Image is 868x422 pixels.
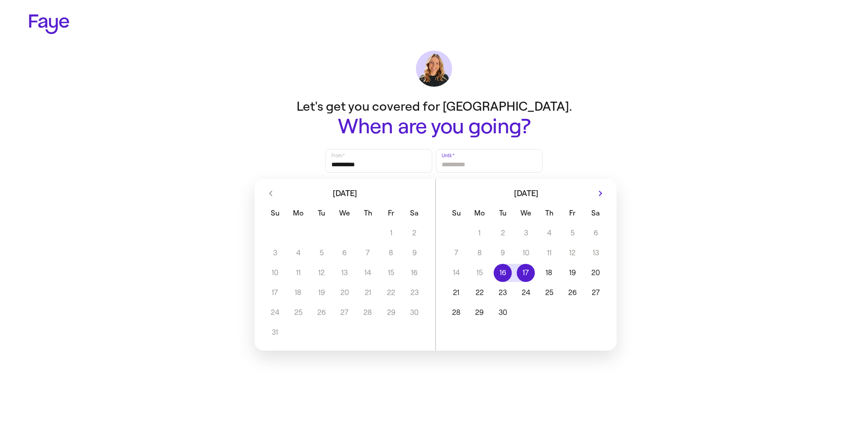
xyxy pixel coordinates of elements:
span: Wednesday [334,204,355,222]
button: 29 [468,304,491,322]
span: Thursday [538,204,560,222]
span: Saturday [404,204,425,222]
span: Tuesday [311,204,332,222]
button: 26 [561,284,584,302]
button: 28 [445,304,468,322]
button: 18 [538,264,561,282]
span: [DATE] [514,189,538,197]
button: 27 [584,284,607,302]
button: 30 [491,304,514,322]
span: Sunday [446,204,467,222]
button: 25 [538,284,561,302]
label: Until [441,151,455,160]
span: Thursday [357,204,378,222]
span: Saturday [585,204,606,222]
span: Monday [469,204,490,222]
h1: When are you going? [253,115,615,138]
button: 16 [491,264,514,282]
span: Friday [381,204,402,222]
button: 21 [445,284,468,302]
button: 24 [514,284,538,302]
button: 23 [491,284,514,302]
button: 17 [514,264,538,282]
button: 19 [561,264,584,282]
button: 20 [584,264,607,282]
span: Monday [288,204,309,222]
p: Let's get you covered for [GEOGRAPHIC_DATA]. [253,98,615,115]
button: Next month [593,186,608,201]
span: Sunday [264,204,286,222]
span: Friday [562,204,583,222]
span: [DATE] [333,189,357,197]
label: From [330,151,345,160]
span: Wednesday [515,204,537,222]
span: Tuesday [492,204,513,222]
button: 22 [468,284,491,302]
